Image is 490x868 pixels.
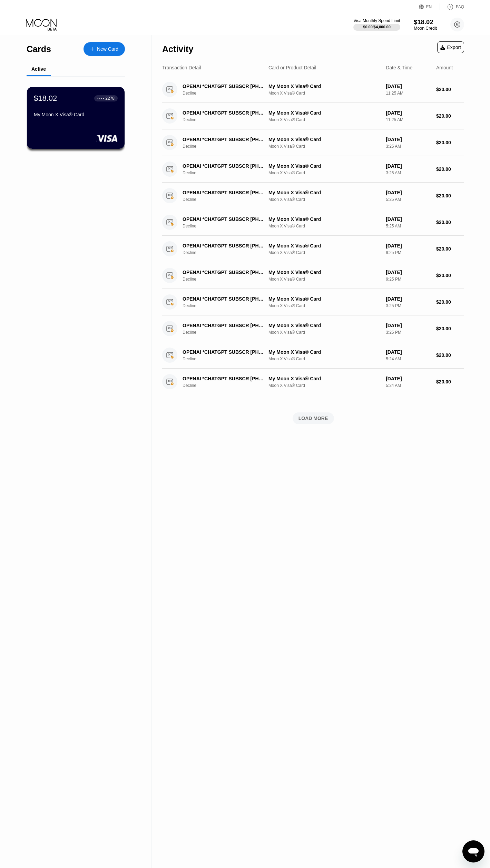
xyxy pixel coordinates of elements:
div: Moon X Visa® Card [268,117,380,122]
div: OPENAI *CHATGPT SUBSCR [PHONE_NUMBER] USDeclineMy Moon X Visa® CardMoon X Visa® Card[DATE]5:24 AM... [162,369,464,395]
div: Decline [183,250,273,255]
div: OPENAI *CHATGPT SUBSCR [PHONE_NUMBER] US [183,190,267,195]
div: 2278 [105,96,115,101]
div: OPENAI *CHATGPT SUBSCR [PHONE_NUMBER] US [183,243,267,248]
div: OPENAI *CHATGPT SUBSCR [PHONE_NUMBER] US [183,137,267,142]
div: OPENAI *CHATGPT SUBSCR [PHONE_NUMBER] US [183,163,267,169]
div: OPENAI *CHATGPT SUBSCR [PHONE_NUMBER] USDeclineMy Moon X Visa® CardMoon X Visa® Card[DATE]5:25 AM... [162,209,464,236]
div: Date & Time [386,65,412,70]
div: $18.02 [34,94,57,103]
div: ● ● ● ● [97,97,104,99]
div: My Moon X Visa® Card [268,349,380,355]
div: My Moon X Visa® Card [268,376,380,381]
div: $20.00 [436,379,464,384]
div: Decline [183,383,273,388]
div: Moon X Visa® Card [268,170,380,175]
div: 9:25 PM [386,250,431,255]
div: Card or Product Detail [268,65,316,70]
div: $18.02● ● ● ●2278My Moon X Visa® Card [27,87,125,149]
div: LOAD MORE [162,412,464,424]
div: My Moon X Visa® Card [268,137,380,142]
div: EN [426,4,432,9]
div: My Moon X Visa® Card [34,112,118,117]
div: Visa Monthly Spend Limit [353,18,400,23]
div: $20.00 [436,140,464,145]
div: [DATE] [386,243,431,248]
div: Activity [162,44,193,54]
div: [DATE] [386,270,431,275]
div: Decline [183,170,273,175]
div: My Moon X Visa® Card [268,270,380,275]
div: [DATE] [386,163,431,169]
div: [DATE] [386,190,431,195]
div: Decline [183,224,273,228]
div: [DATE] [386,376,431,381]
div: Moon X Visa® Card [268,224,380,228]
div: 5:24 AM [386,383,431,388]
div: Moon X Visa® Card [268,144,380,149]
div: Decline [183,91,273,96]
div: $20.00 [436,299,464,305]
div: Decline [183,197,273,202]
div: Moon X Visa® Card [268,91,380,96]
div: OPENAI *CHATGPT SUBSCR [PHONE_NUMBER] USDeclineMy Moon X Visa® CardMoon X Visa® Card[DATE]3:25 AM... [162,156,464,183]
div: 5:25 AM [386,197,431,202]
div: FAQ [456,4,464,9]
div: [DATE] [386,349,431,355]
div: My Moon X Visa® Card [268,296,380,302]
div: My Moon X Visa® Card [268,190,380,195]
div: My Moon X Visa® Card [268,243,380,248]
div: New Card [97,46,118,52]
div: My Moon X Visa® Card [268,163,380,169]
div: $20.00 [436,166,464,172]
div: Decline [183,144,273,149]
div: FAQ [440,3,464,10]
div: $20.00 [436,193,464,198]
div: [DATE] [386,216,431,222]
div: [DATE] [386,323,431,328]
div: Moon X Visa® Card [268,330,380,335]
div: 5:25 AM [386,224,431,228]
div: OPENAI *CHATGPT SUBSCR [PHONE_NUMBER] USDeclineMy Moon X Visa® CardMoon X Visa® Card[DATE]9:25 PM... [162,262,464,289]
iframe: Button to launch messaging window [462,840,484,862]
div: OPENAI *CHATGPT SUBSCR [PHONE_NUMBER] USDeclineMy Moon X Visa® CardMoon X Visa® Card[DATE]3:25 PM... [162,315,464,342]
div: 11:25 AM [386,91,431,96]
div: OPENAI *CHATGPT SUBSCR [PHONE_NUMBER] USDeclineMy Moon X Visa® CardMoon X Visa® Card[DATE]9:25 PM... [162,236,464,262]
div: OPENAI *CHATGPT SUBSCR [PHONE_NUMBER] US [183,376,267,381]
div: [DATE] [386,296,431,302]
div: Decline [183,277,273,282]
div: $18.02 [414,18,437,26]
div: Decline [183,303,273,308]
div: My Moon X Visa® Card [268,84,380,89]
div: Active [31,66,46,72]
div: OPENAI *CHATGPT SUBSCR [PHONE_NUMBER] USDeclineMy Moon X Visa® CardMoon X Visa® Card[DATE]5:25 AM... [162,183,464,209]
div: 9:25 PM [386,277,431,282]
div: New Card [84,42,125,56]
div: OPENAI *CHATGPT SUBSCR [PHONE_NUMBER] USDeclineMy Moon X Visa® CardMoon X Visa® Card[DATE]11:25 A... [162,76,464,103]
div: OPENAI *CHATGPT SUBSCR [PHONE_NUMBER] US [183,349,267,355]
div: 3:25 PM [386,330,431,335]
div: OPENAI *CHATGPT SUBSCR [PHONE_NUMBER] US [183,323,267,328]
div: $20.00 [436,220,464,225]
div: My Moon X Visa® Card [268,110,380,116]
div: OPENAI *CHATGPT SUBSCR [PHONE_NUMBER] US [183,84,267,89]
div: $20.00 [436,326,464,331]
div: $20.00 [436,352,464,358]
div: Moon Credit [414,26,437,31]
div: $0.00 / $4,000.00 [363,25,391,29]
div: Moon X Visa® Card [268,197,380,202]
div: 3:25 AM [386,144,431,149]
div: OPENAI *CHATGPT SUBSCR [PHONE_NUMBER] USDeclineMy Moon X Visa® CardMoon X Visa® Card[DATE]3:25 PM... [162,289,464,315]
div: Transaction Detail [162,65,201,70]
div: Visa Monthly Spend Limit$0.00/$4,000.00 [353,18,400,31]
div: OPENAI *CHATGPT SUBSCR [PHONE_NUMBER] US [183,216,267,222]
div: $20.00 [436,113,464,119]
div: EN [419,3,440,10]
div: Moon X Visa® Card [268,383,380,388]
div: Export [437,41,464,53]
div: 11:25 AM [386,117,431,122]
div: OPENAI *CHATGPT SUBSCR [PHONE_NUMBER] USDeclineMy Moon X Visa® CardMoon X Visa® Card[DATE]5:24 AM... [162,342,464,369]
div: Amount [436,65,453,70]
div: LOAD MORE [298,415,328,421]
